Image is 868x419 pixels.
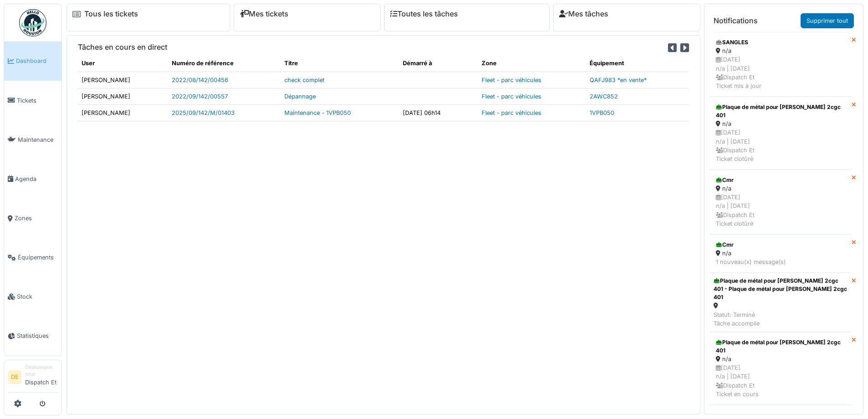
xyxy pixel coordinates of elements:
[78,104,168,121] td: [PERSON_NAME]
[710,97,852,170] a: Plaque de métal pour [PERSON_NAME] 2cgc 401 n/a [DATE]n/a | [DATE] Dispatch EtTicket clotûré
[716,338,846,355] div: Plaque de métal pour [PERSON_NAME] 2cgc 401
[590,109,614,116] a: 1VPB050
[710,32,852,97] a: SANGLES n/a [DATE]n/a | [DATE] Dispatch EtTicket mis à jour
[284,93,316,100] a: Dépannage
[17,96,58,105] span: Tickets
[4,238,62,277] a: Équipements
[284,109,351,116] a: Maintenance - 1VPB050
[801,13,854,28] a: Supprimer tout
[17,331,58,340] span: Statistiques
[716,184,846,193] div: n/a
[284,77,324,83] a: check complet
[78,88,168,104] td: [PERSON_NAME]
[8,364,58,393] a: DE Gestionnaire localDispatch Et
[399,55,478,72] th: Démarré à
[716,47,846,55] div: n/a
[710,170,852,234] a: Cmr n/a [DATE]n/a | [DATE] Dispatch EtTicket clotûré
[240,10,288,18] a: Mes tickets
[4,316,62,356] a: Statistiques
[4,41,62,81] a: Dashboard
[716,355,846,363] div: n/a
[84,10,138,18] a: Tous les tickets
[19,9,46,36] img: Badge_color-CXgf-gQk.svg
[716,103,846,119] div: Plaque de métal pour [PERSON_NAME] 2cgc 401
[716,193,846,228] div: [DATE] n/a | [DATE] Dispatch Et Ticket clotûré
[4,199,62,238] a: Zones
[716,119,846,128] div: n/a
[390,10,458,18] a: Toutes les tâches
[482,93,541,100] a: Fleet - parc véhicules
[16,57,58,65] span: Dashboard
[168,55,281,72] th: Numéro de référence
[716,128,846,163] div: [DATE] n/a | [DATE] Dispatch Et Ticket clotûré
[716,55,846,90] div: [DATE] n/a | [DATE] Dispatch Et Ticket mis à jour
[172,93,228,100] a: 2022/09/142/00557
[716,258,846,266] div: 1 nouveau(x) message(s)
[710,234,852,273] a: Cmr n/a 1 nouveau(x) message(s)
[4,159,62,198] a: Agenda
[590,77,647,83] a: QAFJ983 *en vente*
[399,104,478,121] td: [DATE] 06h14
[482,109,541,116] a: Fleet - parc véhicules
[15,175,58,183] span: Agenda
[716,176,846,184] div: Cmr
[25,364,58,378] div: Gestionnaire local
[482,77,541,83] a: Fleet - parc véhicules
[78,72,168,88] td: [PERSON_NAME]
[18,135,58,144] span: Maintenance
[4,277,62,316] a: Stock
[478,55,586,72] th: Zone
[716,363,846,398] div: [DATE] n/a | [DATE] Dispatch Et Ticket en cours
[710,332,852,405] a: Plaque de métal pour [PERSON_NAME] 2cgc 401 n/a [DATE]n/a | [DATE] Dispatch EtTicket en cours
[15,214,58,222] span: Zones
[4,120,62,159] a: Maintenance
[716,38,846,47] div: SANGLES
[172,77,228,83] a: 2022/08/142/00456
[17,292,58,301] span: Stock
[714,16,758,25] h6: Notifications
[714,277,848,301] div: Plaque de métal pour [PERSON_NAME] 2cgc 401 - Plaque de métal pour [PERSON_NAME] 2cgc 401
[25,364,58,390] li: Dispatch Et
[714,310,848,328] div: Statut: Terminé Tâche accomplie
[78,43,167,52] h6: Tâches en cours en direct
[710,273,852,332] a: Plaque de métal pour [PERSON_NAME] 2cgc 401 - Plaque de métal pour [PERSON_NAME] 2cgc 401 Statut:...
[8,370,21,384] li: DE
[716,249,846,258] div: n/a
[559,10,608,18] a: Mes tâches
[18,253,58,262] span: Équipements
[82,60,95,67] span: translation missing: fr.shared.user
[4,81,62,120] a: Tickets
[716,241,846,249] div: Cmr
[586,55,689,72] th: Équipement
[172,109,235,116] a: 2025/09/142/M/01403
[590,93,618,100] a: 2AWC852
[281,55,399,72] th: Titre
